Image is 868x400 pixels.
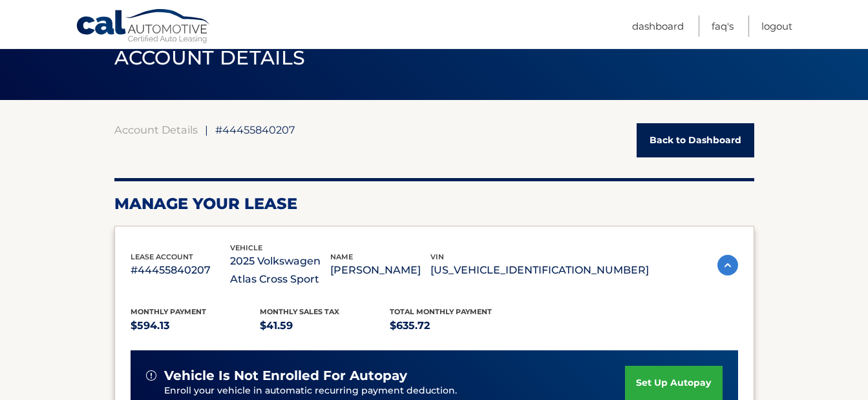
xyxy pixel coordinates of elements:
[131,261,231,279] p: #44455840207
[114,46,306,70] span: ACCOUNT DETAILS
[131,252,193,261] span: lease account
[164,384,626,398] p: Enroll your vehicle in automatic recurring payment deduction.
[131,317,260,335] p: $594.13
[625,366,722,400] a: set up autopay
[260,307,339,316] span: Monthly sales Tax
[76,8,211,46] a: Cal Automotive
[330,252,353,261] span: name
[230,243,262,252] span: vehicle
[637,123,754,157] a: Back to Dashboard
[712,15,734,37] a: FAQ's
[230,252,330,288] p: 2025 Volkswagen Atlas Cross Sport
[430,252,444,261] span: vin
[390,317,520,335] p: $635.72
[330,261,430,279] p: [PERSON_NAME]
[131,307,206,316] span: Monthly Payment
[632,15,684,37] a: Dashboard
[717,255,738,275] img: accordion-active.svg
[390,307,492,316] span: Total Monthly Payment
[215,123,295,136] span: #44455840207
[146,370,156,381] img: alert-white.svg
[114,123,198,136] a: Account Details
[761,15,792,37] a: Logout
[430,261,649,279] p: [US_VEHICLE_IDENTIFICATION_NUMBER]
[260,317,390,335] p: $41.59
[114,194,754,214] h2: Manage Your Lease
[205,123,208,136] span: |
[164,368,407,384] span: vehicle is not enrolled for autopay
